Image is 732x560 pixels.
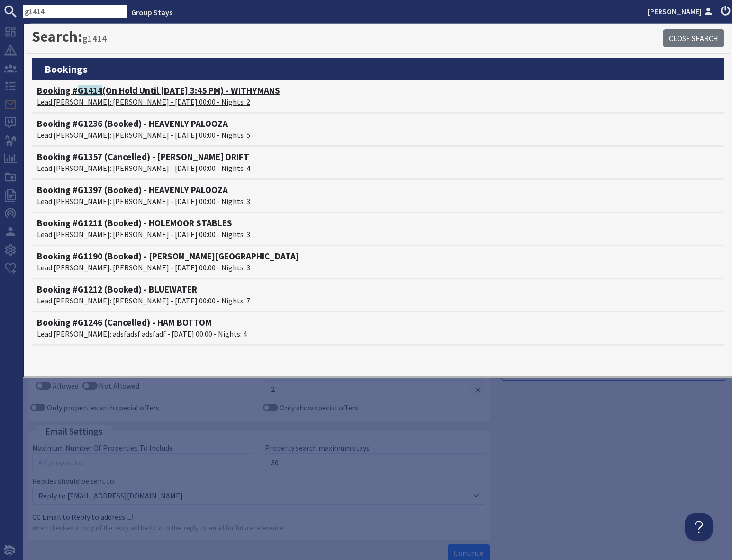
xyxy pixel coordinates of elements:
[265,370,317,379] label: Number Of Pets
[32,453,253,471] input: All properties
[37,185,719,207] a: Booking #G1397 (Booked) - HEAVENLY PALOOZALead [PERSON_NAME]: [PERSON_NAME] - [DATE] 00:00 - Nigh...
[648,6,715,17] a: [PERSON_NAME]
[32,370,47,379] label: Pets
[685,513,713,541] iframe: Toggle Customer Support
[23,5,127,18] input: SEARCH
[45,426,103,437] span: translation missing: en.email_settings
[37,229,719,240] p: Lead [PERSON_NAME]: [PERSON_NAME] - [DATE] 00:00 - Nights: 3
[4,545,15,556] img: staytech_i_w-64f4e8e9ee0a9c174fd5317b4b171b261742d2d393467e5bdba4413f4f884c10.svg
[37,317,719,339] a: Booking #G1246 (Cancelled) - HAM BOTTOMLead [PERSON_NAME]: adsfadsf adsfadf - [DATE] 00:00 - Nigh...
[37,251,719,262] h4: Booking #G1190 (Booked) - [PERSON_NAME][GEOGRAPHIC_DATA]
[32,512,125,522] label: CC Email to Reply to address
[51,381,79,391] label: Allowed
[37,85,719,107] a: Booking #G1414(On Hold Until [DATE] 3:45 PM) - WITHYMANSLead [PERSON_NAME]: [PERSON_NAME] - [DATE...
[37,284,719,306] a: Booking #G1212 (Booked) - BLUEWATERLead [PERSON_NAME]: [PERSON_NAME] - [DATE] 00:00 - Nights: 7
[78,85,102,96] span: G1414
[37,118,719,141] a: Booking #G1236 (Booked) - HEAVENLY PALOOZALead [PERSON_NAME]: [PERSON_NAME] - [DATE] 00:00 - Nigh...
[32,443,173,453] label: Maximum Number Of Properties To Include
[37,218,719,229] h4: Booking #G1211 (Booked) - HOLEMOOR STABLES
[131,8,172,17] a: Group Stays
[32,27,663,45] h1: Search:
[278,403,358,412] label: Only show special offers
[37,151,719,174] a: Booking #G1357 (Cancelled) - [PERSON_NAME] DRIFTLead [PERSON_NAME]: [PERSON_NAME] - [DATE] 00:00 ...
[37,185,719,196] h4: Booking #G1397 (Booked) - HEAVENLY PALOOZA
[37,162,719,174] p: Lead [PERSON_NAME]: [PERSON_NAME] - [DATE] 00:00 - Nights: 4
[37,196,719,207] p: Lead [PERSON_NAME]: [PERSON_NAME] - [DATE] 00:00 - Nights: 3
[663,29,724,47] a: Close Search
[82,33,107,44] small: g1414
[37,129,719,141] p: Lead [PERSON_NAME]: [PERSON_NAME] - [DATE] 00:00 - Nights: 5
[45,403,159,412] label: Only properties with special offers
[32,523,486,533] p: When checked a copy of the reply will be CC'd to the 'reply to' email for future reference.
[37,85,719,96] h4: Booking # (On Hold Until [DATE] 3:45 PM) - WITHYMANS
[265,443,370,453] label: Property search maximum stays
[37,251,719,273] a: Booking #G1190 (Booked) - [PERSON_NAME][GEOGRAPHIC_DATA]Lead [PERSON_NAME]: [PERSON_NAME] - [DATE...
[37,295,719,306] p: Lead [PERSON_NAME]: [PERSON_NAME] - [DATE] 00:00 - Nights: 7
[37,284,719,295] h4: Booking #G1212 (Booked) - BLUEWATER
[37,118,719,129] h4: Booking #G1236 (Booked) - HEAVENLY PALOOZA
[37,151,719,162] h4: Booking #G1357 (Cancelled) - [PERSON_NAME] DRIFT
[454,548,484,558] span: Continue
[32,476,116,486] label: Replies should be sent to:
[37,317,719,328] h4: Booking #G1246 (Cancelled) - HAM BOTTOM
[37,328,719,339] p: Lead [PERSON_NAME]: adsfadsf adsfadf - [DATE] 00:00 - Nights: 4
[98,381,139,391] label: Not Allowed
[37,262,719,273] p: Lead [PERSON_NAME]: [PERSON_NAME] - [DATE] 00:00 - Nights: 3
[32,58,724,80] h3: bookings
[37,96,719,107] p: Lead [PERSON_NAME]: [PERSON_NAME] - [DATE] 00:00 - Nights: 2
[37,218,719,240] a: Booking #G1211 (Booked) - HOLEMOOR STABLESLead [PERSON_NAME]: [PERSON_NAME] - [DATE] 00:00 - Nigh...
